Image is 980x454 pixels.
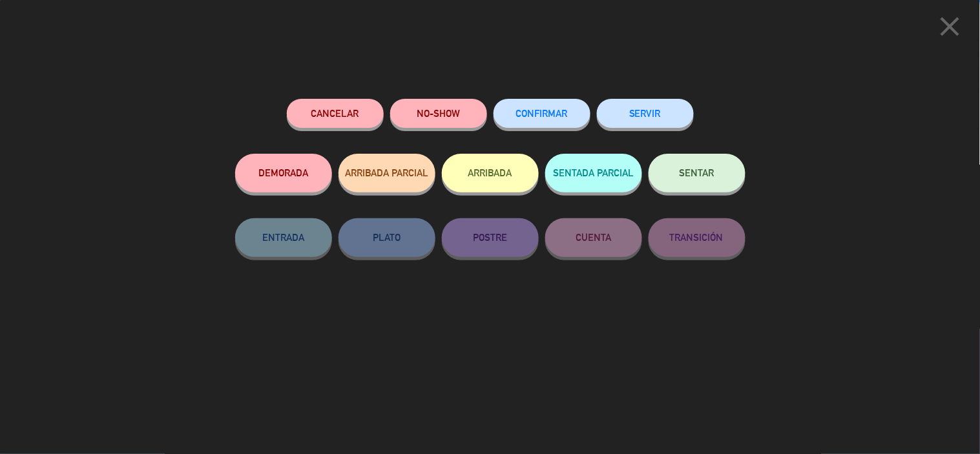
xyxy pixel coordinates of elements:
button: DEMORADA [235,154,332,192]
button: TRANSICIÓN [649,218,745,257]
button: Cancelar [287,99,384,128]
button: close [930,10,970,48]
button: ARRIBADA [442,154,539,192]
button: POSTRE [442,218,539,257]
button: ENTRADA [235,218,332,257]
button: CONFIRMAR [494,99,590,128]
button: SENTADA PARCIAL [545,154,642,192]
span: SENTAR [680,167,714,178]
button: CUENTA [545,218,642,257]
button: ARRIBADA PARCIAL [339,154,435,192]
span: ARRIBADA PARCIAL [345,167,428,178]
span: CONFIRMAR [516,108,568,119]
button: SERVIR [597,99,694,128]
button: NO-SHOW [390,99,487,128]
button: PLATO [339,218,435,257]
i: close [934,10,966,43]
button: SENTAR [649,154,745,192]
